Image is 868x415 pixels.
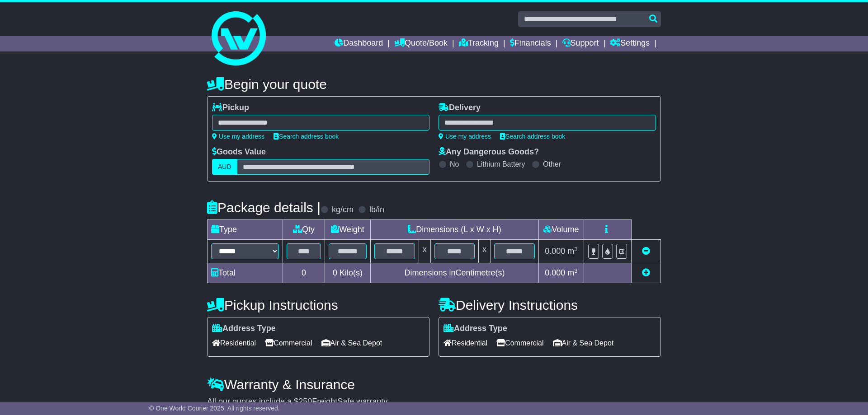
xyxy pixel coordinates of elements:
td: 0 [283,263,325,283]
td: Kilo(s) [325,263,371,283]
h4: Warranty & Insurance [207,377,661,392]
a: Use my address [439,133,491,140]
a: Quote/Book [394,36,448,51]
div: All our quotes include a $ FreightSafe warranty. [207,397,661,407]
a: Support [562,36,599,51]
label: Any Dangerous Goods? [439,147,539,157]
label: Other [543,160,561,168]
h4: Package details | [207,200,321,215]
label: Lithium Battery [477,160,525,168]
span: Commercial [496,336,543,350]
a: Dashboard [335,36,383,51]
a: Financials [510,36,551,51]
label: Delivery [439,103,481,113]
a: Remove this item [642,247,650,256]
sup: 3 [574,267,578,274]
td: Dimensions in Centimetre(s) [370,263,538,283]
span: Air & Sea Depot [321,336,382,350]
a: Search address book [274,133,339,140]
a: Settings [610,36,650,51]
td: Type [208,220,283,240]
td: x [479,240,491,263]
span: 0 [333,268,337,277]
span: m [567,247,578,256]
label: Address Type [212,324,276,334]
td: Volume [538,220,584,240]
label: AUD [212,159,237,175]
span: 250 [298,397,312,406]
span: © One World Courier 2025. All rights reserved. [149,405,280,412]
a: Use my address [212,133,264,140]
span: 0.000 [545,268,565,277]
label: No [450,160,459,168]
h4: Delivery Instructions [439,298,661,312]
sup: 3 [574,246,578,252]
td: Qty [283,220,325,240]
a: Tracking [459,36,499,51]
span: 0.000 [545,247,565,256]
h4: Pickup Instructions [207,298,429,312]
td: x [419,240,430,263]
label: Goods Value [212,147,266,157]
td: Dimensions (L x W x H) [370,220,538,240]
label: Address Type [443,324,507,334]
span: Residential [212,336,256,350]
td: Weight [325,220,371,240]
a: Add new item [642,268,650,277]
span: m [567,268,578,277]
label: lb/in [369,205,384,215]
span: Residential [443,336,487,350]
td: Total [208,263,283,283]
label: Pickup [212,103,249,113]
h4: Begin your quote [207,77,661,92]
span: Commercial [265,336,312,350]
span: Air & Sea Depot [553,336,614,350]
label: kg/cm [332,205,354,215]
a: Search address book [500,133,565,140]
